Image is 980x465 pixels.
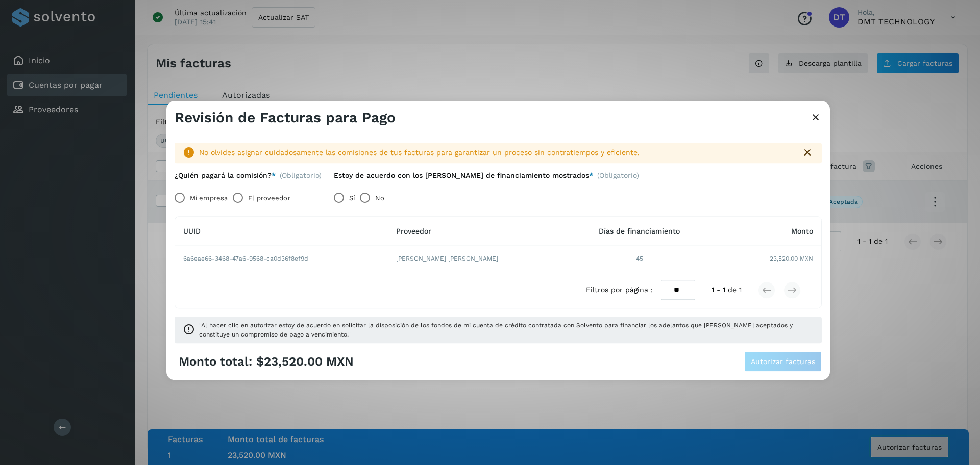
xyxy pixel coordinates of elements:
td: 45 [566,246,713,272]
td: 6a6eae66-3468-47a6-9568-ca0d36f8ef9d [175,246,388,272]
h3: Revisión de Facturas para Pago [175,109,396,126]
span: Días de financiamiento [599,227,680,235]
div: No olvides asignar cuidadosamente las comisiones de tus facturas para garantizar un proceso sin c... [199,147,793,158]
label: Sí [349,188,355,209]
button: Autorizar facturas [744,352,822,372]
span: $23,520.00 MXN [256,354,354,369]
span: Monto [791,227,813,235]
label: ¿Quién pagará la comisión? [175,171,276,180]
label: No [375,188,384,209]
label: El proveedor [248,188,290,209]
span: Monto total: [179,354,252,369]
span: (Obligatorio) [597,171,639,184]
span: Proveedor [396,227,431,235]
label: Estoy de acuerdo con los [PERSON_NAME] de financiamiento mostrados [334,171,593,180]
span: 23,520.00 MXN [770,254,813,264]
span: 1 - 1 de 1 [712,285,742,296]
span: (Obligatorio) [280,171,322,180]
td: [PERSON_NAME] [PERSON_NAME] [388,246,566,272]
span: Autorizar facturas [751,358,815,366]
span: "Al hacer clic en autorizar estoy de acuerdo en solicitar la disposición de los fondos de mi cuen... [199,321,814,340]
span: UUID [183,227,201,235]
label: Mi empresa [190,188,228,209]
span: Filtros por página : [586,285,653,296]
